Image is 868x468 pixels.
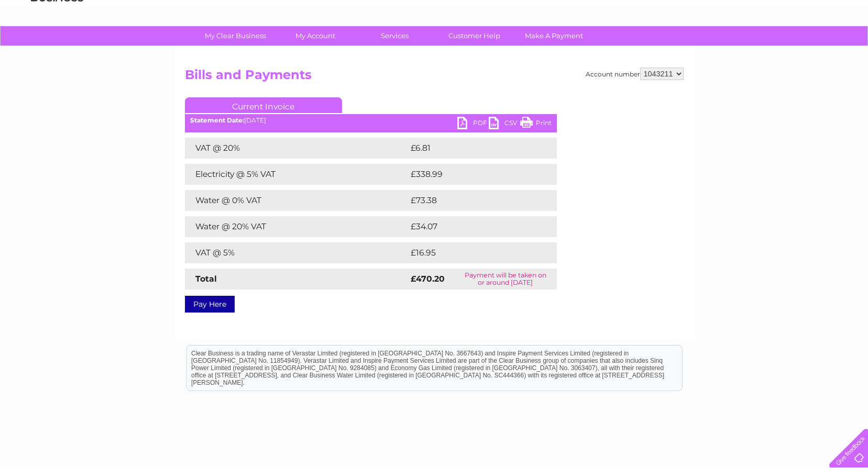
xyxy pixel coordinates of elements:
a: Energy [710,44,733,52]
td: Payment will be taken on or around [DATE] [454,269,557,289]
a: My Account [272,26,358,46]
a: Telecoms [739,44,771,52]
a: Blog [777,44,792,52]
a: Make A Payment [511,26,597,46]
td: Water @ 0% VAT [185,190,408,211]
img: logo.png [30,27,84,59]
a: Log out [833,44,858,52]
a: Pay Here [185,296,235,313]
a: Print [520,117,552,132]
td: VAT @ 5% [185,242,408,263]
div: Clear Business is a trading name of Verastar Limited (registered in [GEOGRAPHIC_DATA] No. 3667643... [187,6,682,51]
td: Electricity @ 5% VAT [185,164,408,185]
strong: £470.20 [411,274,445,284]
div: Account number [586,68,684,80]
strong: Total [195,274,217,284]
a: Current Invoice [185,97,342,113]
a: PDF [457,117,489,132]
td: £338.99 [408,164,539,185]
a: My Clear Business [192,26,279,46]
h2: Bills and Payments [185,68,684,87]
td: Water @ 20% VAT [185,216,408,237]
td: VAT @ 20% [185,138,408,159]
a: 0333 014 3131 [671,5,743,18]
td: £34.07 [408,216,536,237]
a: Water [684,44,704,52]
a: Contact [798,44,824,52]
td: £73.38 [408,190,535,211]
td: £6.81 [408,138,531,159]
b: Statement Date: [190,116,244,124]
a: Customer Help [431,26,518,46]
a: Services [351,26,438,46]
a: CSV [489,117,520,132]
td: £16.95 [408,242,535,263]
div: [DATE] [185,117,557,124]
